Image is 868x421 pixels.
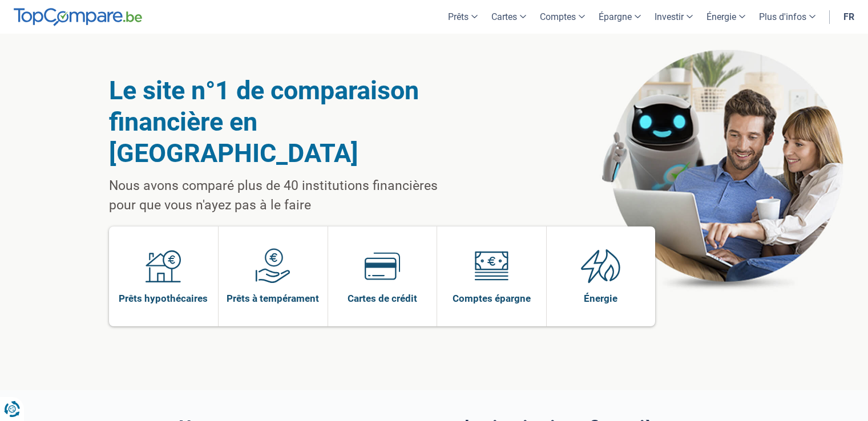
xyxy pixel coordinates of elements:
[474,248,509,284] img: Comptes épargne
[437,226,546,326] a: Comptes épargne Comptes épargne
[255,248,290,284] img: Prêts à tempérament
[453,292,531,305] span: Comptes épargne
[365,248,400,284] img: Cartes de crédit
[584,292,617,305] span: Énergie
[547,226,656,326] a: Énergie Énergie
[119,292,208,305] span: Prêts hypothécaires
[109,75,467,169] h1: Le site n°1 de comparaison financière en [GEOGRAPHIC_DATA]
[146,248,181,284] img: Prêts hypothécaires
[109,226,219,326] a: Prêts hypothécaires Prêts hypothécaires
[219,226,328,326] a: Prêts à tempérament Prêts à tempérament
[328,226,437,326] a: Cartes de crédit Cartes de crédit
[14,8,142,26] img: TopCompare
[581,248,621,284] img: Énergie
[348,292,417,305] span: Cartes de crédit
[109,176,467,215] p: Nous avons comparé plus de 40 institutions financières pour que vous n'ayez pas à le faire
[227,292,319,305] span: Prêts à tempérament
